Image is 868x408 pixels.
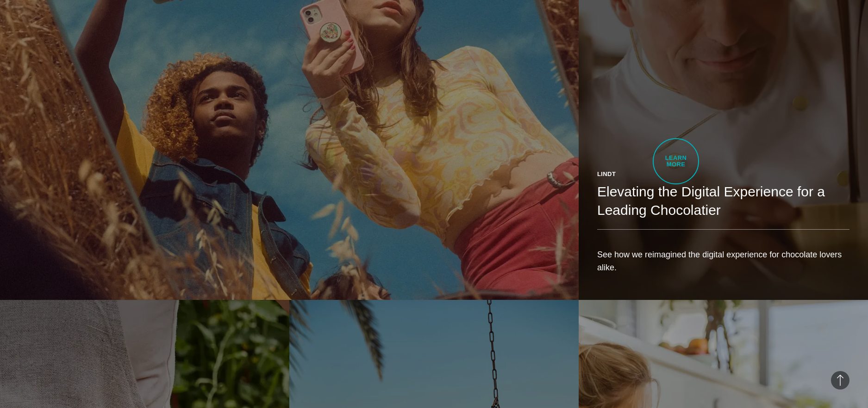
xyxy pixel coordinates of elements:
[597,170,849,179] div: Lindt
[831,371,849,390] button: Back to Top
[597,248,849,274] p: See how we reimagined the digital experience for chocolate lovers alike.
[597,183,849,219] h2: Elevating the Digital Experience for a Leading Chocolatier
